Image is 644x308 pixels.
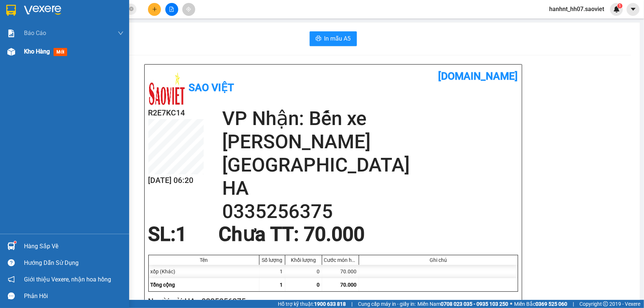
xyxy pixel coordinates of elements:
[535,301,567,307] strong: 0369 525 060
[630,6,637,13] span: caret-down
[151,257,257,263] div: Tên
[24,291,124,302] div: Phản hồi
[441,301,508,307] strong: 0708 023 035 - 0935 103 250
[24,241,124,252] div: Hàng sắp về
[619,3,621,8] span: 1
[8,293,15,300] span: message
[573,300,574,308] span: |
[24,48,50,55] span: Kho hàng
[8,259,15,266] span: question-circle
[6,5,16,16] img: logo-vxr
[24,28,46,38] span: Báo cáo
[514,300,567,308] span: Miền Bắc
[152,7,157,12] span: plus
[617,3,623,8] sup: 1
[438,70,518,82] b: [DOMAIN_NAME]
[214,223,369,245] div: Chưa TT : 70.000
[222,107,518,177] h2: VP Nhận: Bến xe [PERSON_NAME] [GEOGRAPHIC_DATA]
[165,3,178,16] button: file-add
[176,223,187,246] span: 1
[7,30,15,37] img: solution-icon
[149,265,259,278] div: xốp (Khác)
[322,265,359,278] div: 70.000
[361,257,516,263] div: Ghi chú
[148,295,515,308] h2: Người gửi: HA - 0335256375
[613,6,620,13] img: icon-new-feature
[186,7,191,12] span: aim
[148,70,185,107] img: logo.jpg
[129,7,134,11] span: close-circle
[182,3,195,16] button: aim
[129,6,134,13] span: close-circle
[261,257,283,263] div: Số lượng
[148,3,161,16] button: plus
[280,282,283,288] span: 1
[148,174,204,187] h2: [DATE] 06:20
[7,242,15,250] img: warehouse-icon
[324,34,351,43] span: In mẫu A5
[151,282,175,288] span: Tổng cộng
[189,82,234,94] b: Sao Việt
[287,257,320,263] div: Khối lượng
[24,275,111,284] span: Giới thiệu Vexere, nhận hoa hồng
[310,31,357,46] button: printerIn mẫu A5
[24,257,124,269] div: Hướng dẫn sử dụng
[7,48,15,56] img: warehouse-icon
[278,300,346,308] span: Hỗ trợ kỹ thuật:
[417,300,508,308] span: Miền Nam
[324,257,357,263] div: Cước món hàng
[314,301,346,307] strong: 1900 633 818
[222,177,518,200] h2: HA
[627,3,640,16] button: caret-down
[148,107,204,119] h2: R2E7KC14
[4,6,41,43] img: logo.jpg
[222,200,518,223] h2: 0335256375
[148,223,176,246] span: SL:
[510,302,512,305] span: ⚪️
[42,43,192,113] h2: VP Nhận: Bến xe [PERSON_NAME] [GEOGRAPHIC_DATA]
[259,265,285,278] div: 1
[358,300,416,308] span: Cung cấp máy in - giấy in:
[4,43,59,55] h2: R2E7KC14
[118,30,124,36] span: down
[543,4,610,14] span: hanhnt_hh07.saoviet
[54,48,67,56] span: mới
[341,282,357,288] span: 70.000
[285,265,322,278] div: 0
[351,300,352,308] span: |
[45,17,90,30] b: Sao Việt
[14,241,16,243] sup: 1
[316,35,321,42] span: printer
[169,7,174,12] span: file-add
[603,301,608,307] span: copyright
[8,276,15,283] span: notification
[317,282,320,288] span: 0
